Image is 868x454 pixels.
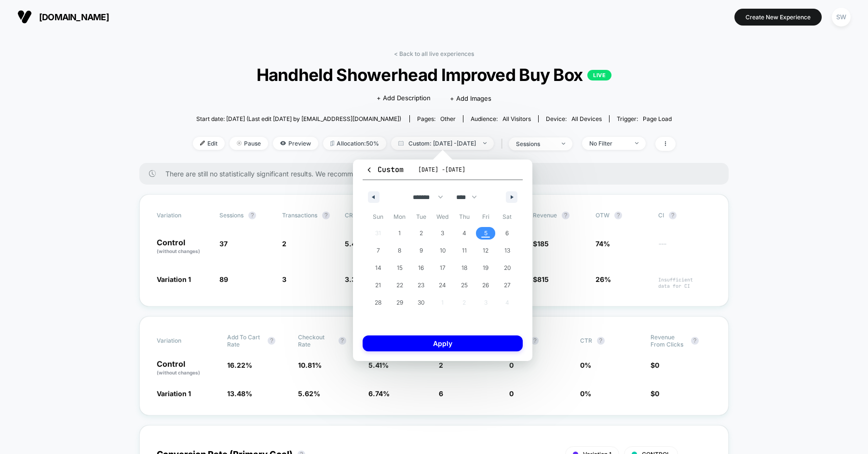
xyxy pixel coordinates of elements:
[397,259,403,277] span: 15
[157,389,191,398] span: Variation 1
[655,389,659,398] span: 0
[669,212,677,219] button: ?
[432,277,454,294] button: 24
[432,242,454,259] button: 10
[200,141,205,146] img: edit
[651,334,686,348] span: Revenue From Clicks
[157,239,210,255] p: Control
[504,242,510,259] span: 13
[475,259,497,277] button: 19
[157,275,191,283] span: Variation 1
[367,277,389,294] button: 21
[418,166,465,174] span: [DATE] - [DATE]
[614,212,622,219] button: ?
[562,212,570,219] button: ?
[571,115,602,122] span: all devices
[410,242,432,259] button: 9
[410,277,432,294] button: 23
[282,212,317,219] span: Transactions
[157,360,217,376] p: Control
[417,115,456,122] div: Pages:
[587,70,611,80] p: LIVE
[298,361,322,369] span: 10.81 %
[461,277,468,294] span: 25
[193,137,225,150] span: Edit
[658,277,711,289] span: Insufficient data for CI
[832,8,851,27] div: SW
[298,334,334,348] span: Checkout Rate
[499,137,509,151] span: |
[475,225,497,242] button: 5
[196,115,401,122] span: Start date: [DATE] (Last edit [DATE] by [EMAIL_ADDRESS][DOMAIN_NAME])
[248,212,256,219] button: ?
[39,12,109,22] span: [DOMAIN_NAME]
[410,209,432,225] span: Tue
[496,225,518,242] button: 6
[580,361,591,369] span: 0 %
[462,225,466,242] span: 4
[483,242,488,259] span: 12
[734,9,822,26] button: Create New Experience
[496,209,518,225] span: Sat
[282,275,286,283] span: 3
[580,337,592,344] span: CTR
[691,337,699,345] button: ?
[391,137,494,150] span: Custom: [DATE] - [DATE]
[597,337,605,345] button: ?
[377,242,380,259] span: 7
[533,212,557,219] span: Revenue
[462,242,467,259] span: 11
[596,240,610,248] span: 74%
[482,277,489,294] span: 26
[389,242,411,259] button: 8
[580,389,591,398] span: 0 %
[323,137,386,150] span: Allocation: 50%
[367,294,389,311] button: 28
[537,275,549,283] span: 815
[504,259,511,277] span: 20
[363,164,523,180] button: Custom[DATE] -[DATE]
[219,212,244,219] span: Sessions
[439,277,446,294] span: 24
[655,361,659,369] span: 0
[367,209,389,225] span: Sun
[17,10,32,24] img: Visually logo
[230,137,268,150] span: Pause
[538,115,609,122] span: Device:
[298,389,320,398] span: 5.62 %
[502,115,531,122] span: All Visitors
[440,115,456,122] span: other
[157,248,200,254] span: (without changes)
[496,277,518,294] button: 27
[453,209,475,225] span: Thu
[643,115,672,122] span: Page Load
[516,140,555,147] div: sessions
[157,370,200,375] span: (without changes)
[475,209,497,225] span: Fri
[418,277,424,294] span: 23
[217,65,651,85] span: Handheld Showerhead Improved Buy Box
[157,212,210,219] span: Variation
[339,337,346,345] button: ?
[219,275,228,283] span: 89
[441,225,444,242] span: 3
[589,140,628,147] div: No Filter
[389,209,411,225] span: Mon
[363,335,523,351] button: Apply
[227,361,252,369] span: 16.22 %
[432,259,454,277] button: 17
[367,242,389,259] button: 7
[396,294,403,311] span: 29
[440,259,446,277] span: 17
[453,277,475,294] button: 25
[461,259,467,277] span: 18
[440,242,446,259] span: 10
[398,225,401,242] span: 1
[475,242,497,259] button: 12
[227,389,252,398] span: 13.48 %
[396,277,403,294] span: 22
[375,277,381,294] span: 21
[617,115,672,122] div: Trigger:
[658,241,711,255] span: ---
[484,225,488,242] span: 5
